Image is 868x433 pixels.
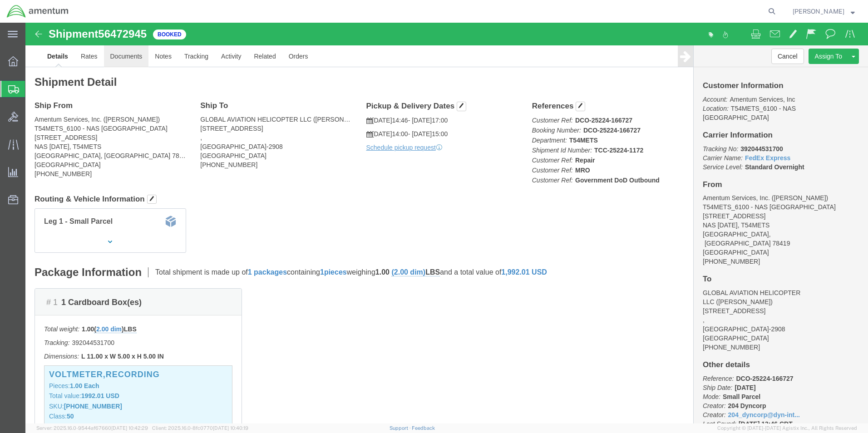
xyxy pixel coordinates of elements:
[717,424,857,432] span: Copyright © [DATE]-[DATE] Agistix Inc., All Rights Reserved
[36,425,148,431] span: Server: 2025.16.0-9544af67660
[25,23,868,423] iframe: FS Legacy Container
[412,425,435,431] a: Feedback
[213,425,248,431] span: [DATE] 10:40:19
[793,6,844,16] span: Joel Salinas
[111,425,148,431] span: [DATE] 10:42:29
[792,6,855,17] button: [PERSON_NAME]
[390,425,412,431] a: Support
[152,425,248,431] span: Client: 2025.16.0-8fc0770
[6,5,69,18] img: logo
